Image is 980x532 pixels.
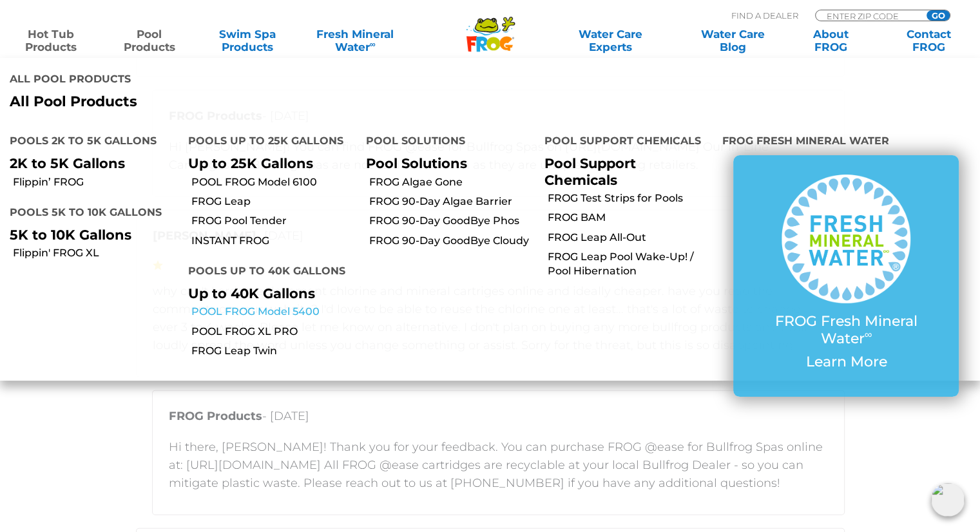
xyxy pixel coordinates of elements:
a: FROG Leap Twin [191,344,357,358]
a: FROG Pool Tender [191,214,357,228]
strong: FROG Products [169,409,262,423]
p: Pool Support Chemicals [544,155,704,187]
a: Water CareBlog [695,28,771,53]
a: FROG Leap All-Out [548,231,713,245]
p: FROG Fresh Mineral Water [759,313,933,347]
a: FROG Algae Gone [369,175,535,189]
p: Find A Dealer [731,10,798,21]
p: 5K to 10K Gallons [10,227,169,243]
h4: All Pool Products [10,68,480,93]
p: Learn More [759,354,933,370]
p: - [DATE] [169,407,828,432]
a: AboutFROG [793,28,869,53]
a: Water CareExperts [548,28,673,53]
sup: ∞ [369,39,375,49]
a: FROG 90-Day GoodBye Cloudy [369,234,535,248]
a: FROG Fresh Mineral Water∞ Learn More [759,175,933,377]
a: FROG Leap [191,195,357,209]
h4: Pool Support Chemicals [544,129,704,155]
p: Up to 25K Gallons [188,155,347,171]
a: Flippin' FROG XL [13,246,178,260]
h4: Pool Solutions [366,129,525,155]
a: POOL FROG XL PRO [191,325,357,339]
sup: ∞ [864,328,872,341]
h4: FROG Fresh Mineral Water [722,129,970,155]
a: FROG Test Strips for Pools [548,191,713,205]
a: All Pool Products [10,93,480,110]
a: POOL FROG Model 5400 [191,305,357,319]
a: Flippin’ FROG [13,175,178,189]
h4: Pools 5K to 10K Gallons [10,201,169,227]
p: Hi there, [PERSON_NAME]! Thank you for your feedback. You can purchase FROG @ease for Bullfrog Sp... [169,438,828,492]
p: Up to 40K Gallons [188,285,347,301]
a: ContactFROG [891,28,967,53]
a: POOL FROG Model 6100 [191,175,357,189]
h4: Pools up to 25K Gallons [188,129,347,155]
h4: Pools 2K to 5K Gallons [10,129,169,155]
h4: Pools up to 40K Gallons [188,260,347,285]
a: Swim SpaProducts [209,28,285,53]
a: FROG 90-Day Algae Barrier [369,195,535,209]
a: FROG Leap Pool Wake-Up! / Pool Hibernation [548,250,713,279]
a: INSTANT FROG [191,234,357,248]
img: openIcon [931,483,965,517]
a: Hot TubProducts [13,28,89,53]
a: Fresh MineralWater∞ [307,28,403,53]
p: 2K to 5K Gallons [10,155,169,171]
a: PoolProducts [111,28,187,53]
input: Zip Code Form [825,10,912,21]
a: FROG 90-Day GoodBye Phos [369,214,535,228]
a: Pool Solutions [366,155,467,171]
input: GO [927,10,950,21]
a: FROG BAM [548,211,713,225]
